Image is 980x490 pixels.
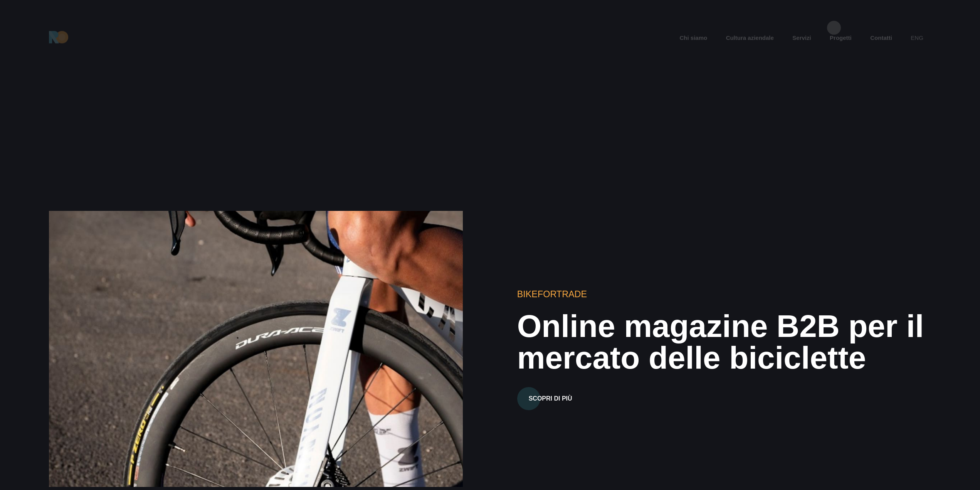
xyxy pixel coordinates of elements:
a: Servizi [792,34,812,43]
a: Contatti [869,34,893,43]
a: Chi siamo [679,34,708,43]
a: Cultura aziendale [725,34,775,43]
a: Progetti [829,34,852,43]
img: Ride On Agency [49,31,68,44]
h6: Bikefortrade [517,288,931,301]
a: eng [910,34,924,43]
button: Scopri di più [517,387,584,410]
div: Progetti [49,161,931,221]
h2: Online magazine B2B per il mercato delle biciclette [517,310,931,374]
a: Scopri di più [517,390,584,403]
